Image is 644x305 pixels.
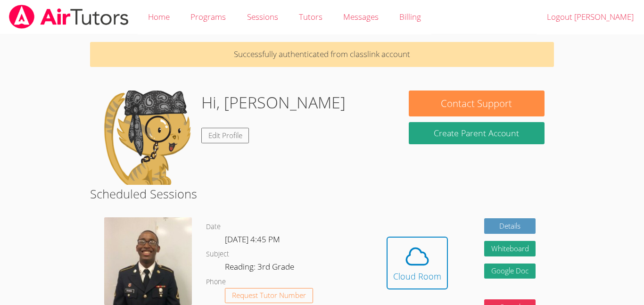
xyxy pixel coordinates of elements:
[225,288,313,304] button: Request Tutor Number
[201,128,249,143] a: Edit Profile
[409,122,545,144] button: Create Parent Account
[484,264,536,279] a: Google Doc
[387,237,448,289] button: Cloud Room
[90,42,554,67] p: Successfully authenticated from classlink account
[206,248,229,260] dt: Subject
[225,234,280,245] span: [DATE] 4:45 PM
[409,91,545,116] button: Contact Support
[206,276,226,288] dt: Phone
[484,218,536,234] a: Details
[90,185,554,203] h2: Scheduled Sessions
[393,270,441,283] div: Cloud Room
[201,91,346,115] h1: Hi, [PERSON_NAME]
[206,221,221,233] dt: Date
[232,292,306,299] span: Request Tutor Number
[8,5,130,29] img: airtutors_banner-c4298cdbf04f3fff15de1276eac7730deb9818008684d7c2e4769d2f7ddbe033.png
[484,241,536,256] button: Whiteboard
[343,11,379,22] span: Messages
[104,217,192,305] img: avatar.png
[99,91,194,185] img: default.png
[225,260,296,276] dd: Reading: 3rd Grade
